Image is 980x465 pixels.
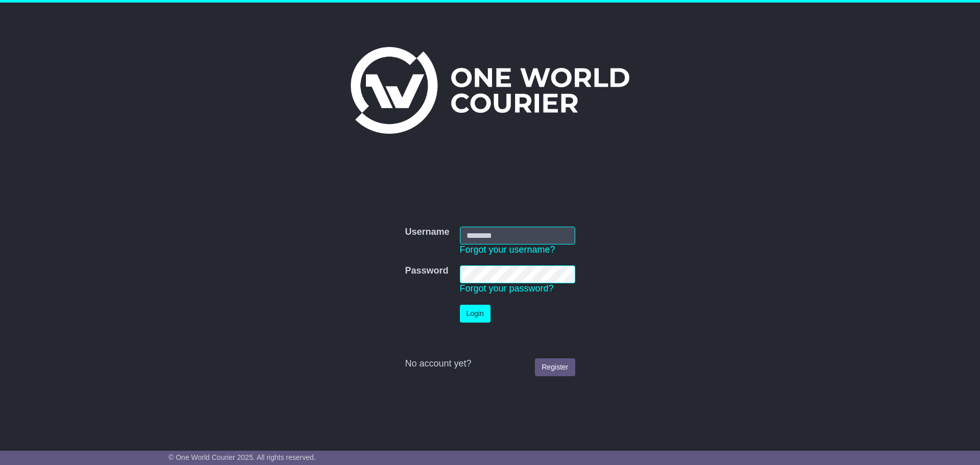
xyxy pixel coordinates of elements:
div: No account yet? [405,358,575,370]
a: Register [535,358,575,376]
label: Username [405,227,449,238]
a: Forgot your password? [460,283,554,293]
img: One World [351,47,629,134]
a: Forgot your username? [460,244,555,255]
span: © One World Courier 2025. All rights reserved. [168,453,316,461]
button: Login [460,305,491,323]
label: Password [405,265,448,277]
